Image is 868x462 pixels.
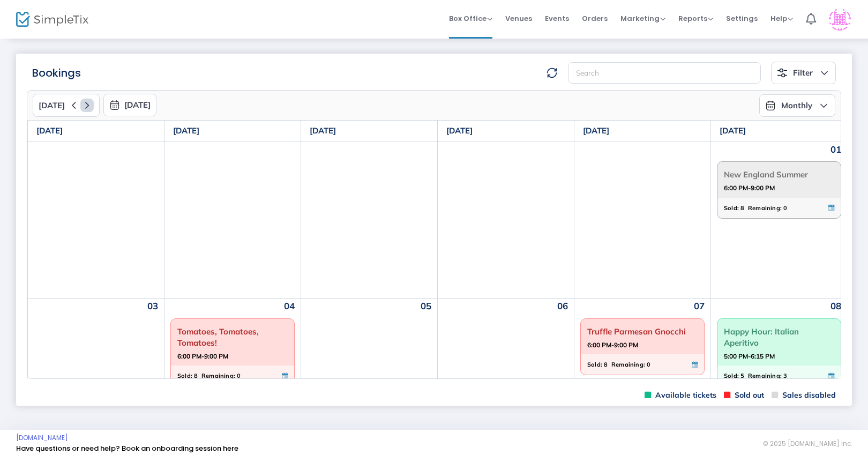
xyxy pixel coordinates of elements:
[740,370,744,382] span: 5
[748,202,782,214] span: Remaining:
[142,299,163,313] span: 03
[415,299,437,313] span: 05
[645,390,716,400] span: Available tickets
[771,62,836,84] button: Filter
[16,434,68,442] a: [DOMAIN_NAME]
[32,65,81,81] m-panel-title: Bookings
[772,390,836,400] span: Sales disabled
[777,68,788,78] img: filter
[724,370,739,382] span: Sold:
[582,5,608,32] span: Orders
[620,13,665,24] span: Marketing
[449,13,492,24] span: Box Office
[177,323,288,351] span: Tomatoes, Tomatoes, Tomatoes!
[689,299,710,313] span: 07
[825,299,847,313] span: 08
[103,94,156,116] button: [DATE]
[194,370,198,382] span: 8
[726,5,758,32] span: Settings
[759,94,835,117] button: Monthly
[783,370,787,382] span: 3
[724,390,764,400] span: Sold out
[33,94,100,117] button: [DATE]
[724,202,739,214] span: Sold:
[587,338,638,352] strong: 6:00 PM-9:00 PM
[587,359,602,370] span: Sold:
[164,121,301,142] th: [DATE]
[724,349,775,363] strong: 5:00 PM-6:15 PM
[770,13,793,24] span: Help
[825,143,847,157] span: 01
[109,100,120,110] img: monthly
[547,68,557,78] img: refresh-data
[201,370,235,382] span: Remaining:
[279,299,300,313] span: 04
[438,121,574,142] th: [DATE]
[505,5,532,32] span: Venues
[177,370,192,382] span: Sold:
[16,443,238,453] a: Have questions or need help? Book an onboarding session here
[301,121,438,142] th: [DATE]
[587,323,698,340] span: Truffle Parmesan Gnocchi
[765,100,776,111] img: grid
[552,299,573,313] span: 06
[39,101,65,110] span: [DATE]
[604,359,608,370] span: 8
[724,181,775,195] strong: 6:00 PM-9:00 PM
[678,13,713,24] span: Reports
[711,121,848,142] th: [DATE]
[740,202,744,214] span: 8
[763,439,852,448] span: © 2025 [DOMAIN_NAME] Inc.
[574,121,711,142] th: [DATE]
[647,359,650,370] span: 0
[724,323,834,351] span: Happy Hour: Italian Aperitivo
[724,166,834,183] span: New England Summer
[568,62,761,84] input: Search
[783,202,787,214] span: 0
[545,5,569,32] span: Events
[28,121,164,142] th: [DATE]
[611,359,645,370] span: Remaining:
[237,370,241,382] span: 0
[748,370,782,382] span: Remaining:
[177,349,228,363] strong: 6:00 PM-9:00 PM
